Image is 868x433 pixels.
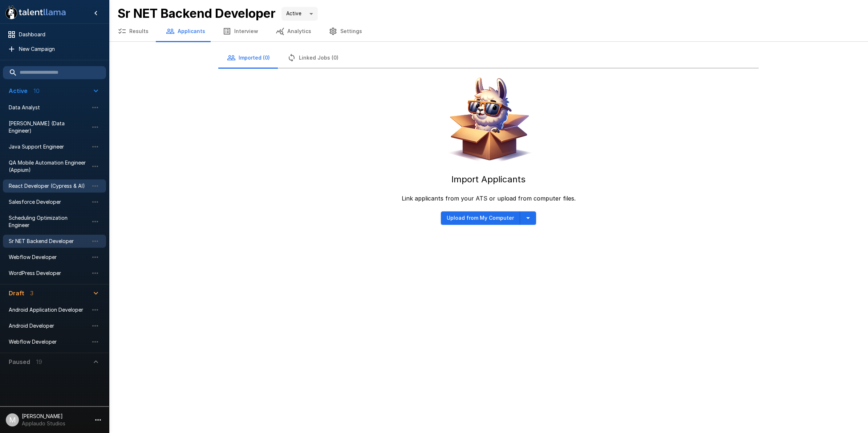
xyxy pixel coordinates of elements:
button: Analytics [267,21,320,41]
button: Applicants [157,21,214,41]
button: Linked Jobs (0) [279,48,347,68]
img: Animated document [443,74,534,165]
div: Active [281,7,318,21]
b: Sr NET Backend Developer [118,6,276,21]
p: Link applicants from your ATS or upload from computer files. [402,194,576,203]
button: Upload from My Computer [441,211,520,225]
button: Results [109,21,157,41]
button: Interview [214,21,267,41]
h5: Import Applicants [451,174,526,185]
button: Settings [320,21,371,41]
button: Imported (0) [218,48,279,68]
